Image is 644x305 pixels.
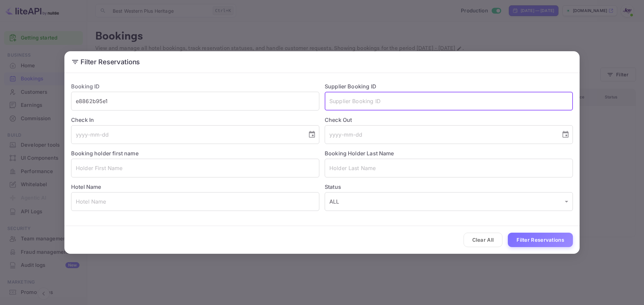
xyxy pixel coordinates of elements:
[325,92,573,110] input: Supplier Booking ID
[71,159,319,177] input: Holder First Name
[559,128,572,141] button: Choose date
[71,192,319,211] input: Hotel Name
[325,183,573,191] label: Status
[71,92,319,110] input: Booking ID
[508,233,573,247] button: Filter Reservations
[71,83,100,90] label: Booking ID
[464,233,503,247] button: Clear All
[71,125,303,144] input: yyyy-mm-dd
[325,116,573,124] label: Check Out
[71,150,139,157] label: Booking holder first name
[325,125,556,144] input: yyyy-mm-dd
[325,150,394,157] label: Booking Holder Last Name
[325,159,573,177] input: Holder Last Name
[305,128,319,141] button: Choose date
[71,116,319,124] label: Check In
[325,83,376,90] label: Supplier Booking ID
[71,183,101,190] label: Hotel Name
[325,192,573,211] div: ALL
[64,51,580,73] h2: Filter Reservations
